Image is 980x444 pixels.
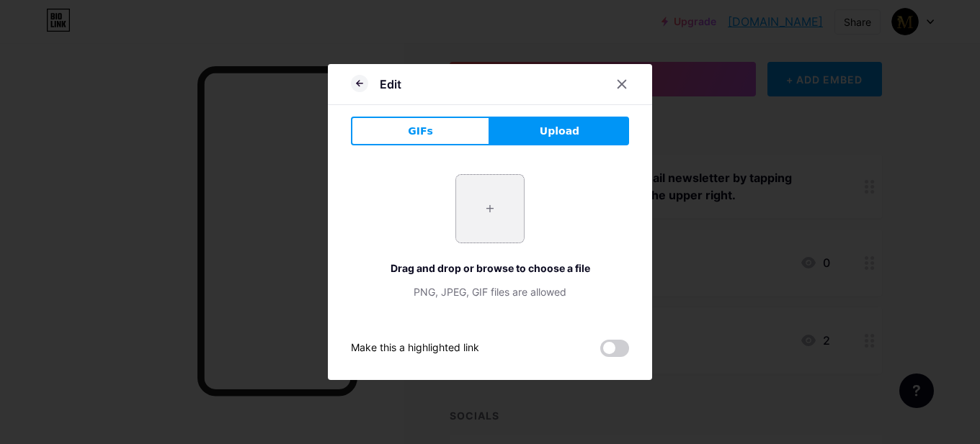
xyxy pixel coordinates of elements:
[380,76,401,93] div: Edit
[408,124,433,139] span: GIFs
[351,117,490,145] button: GIFs
[351,340,479,357] div: Make this a highlighted link
[540,124,579,139] span: Upload
[490,117,629,145] button: Upload
[351,284,629,299] div: PNG, JPEG, GIF files are allowed
[351,260,629,276] div: Drag and drop or browse to choose a file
